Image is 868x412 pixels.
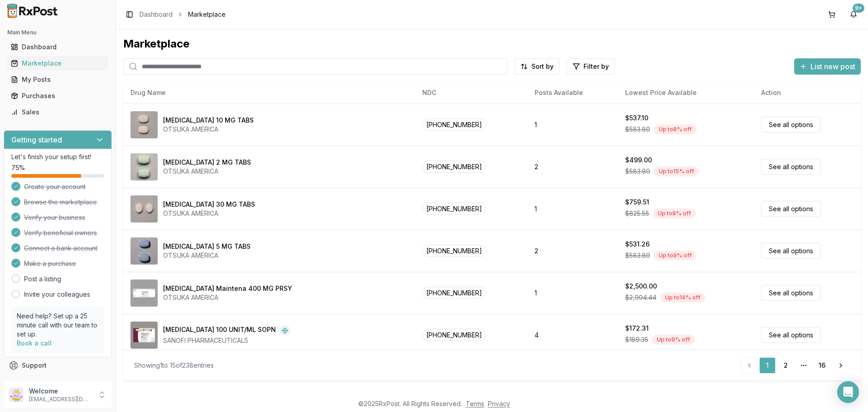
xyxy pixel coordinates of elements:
[531,62,554,71] span: Sort by
[163,200,255,209] div: [MEDICAL_DATA] 30 MG TABS
[140,10,173,19] a: Dashboard
[4,374,112,390] button: Feedback
[24,182,86,191] span: Create your account
[567,58,615,75] button: Filter by
[130,111,158,138] img: Abilify 10 MG TABS
[7,55,108,71] a: Marketplace
[24,275,61,284] a: Post a listing
[761,201,821,217] a: See all options
[761,327,821,343] a: See all options
[11,75,105,84] div: My Posts
[625,156,652,165] div: $499.00
[130,237,158,265] img: Abilify 5 MG TABS
[422,118,486,131] span: [PHONE_NUMBER]
[4,56,112,71] button: Marketplace
[24,228,97,237] span: Verify beneficial owners
[466,400,484,407] a: Terms
[527,314,618,356] td: 4
[515,58,559,75] button: Sort by
[11,91,105,100] div: Purchases
[654,251,697,260] div: Up to 9 % off
[7,39,108,55] a: Dashboard
[163,209,255,218] div: OTSUKA AMERICA
[163,242,251,251] div: [MEDICAL_DATA] 5 MG TABS
[741,357,850,374] nav: pagination
[163,251,251,260] div: OTSUKA AMERICA
[4,89,112,103] button: Purchases
[24,290,90,299] a: Invite your colleagues
[163,284,292,293] div: [MEDICAL_DATA] Maintena 400 MG PRSY
[22,377,53,386] span: Feedback
[163,158,251,167] div: [MEDICAL_DATA] 2 MG TABS
[24,259,76,268] span: Make a purchase
[853,4,864,13] div: 9+
[761,243,821,259] a: See all options
[618,82,754,104] th: Lowest Price Available
[654,124,697,134] div: Up to 8 % off
[11,134,62,145] h3: Getting started
[7,29,108,36] h2: Main Menu
[832,357,850,374] a: Go to next page
[4,40,112,54] button: Dashboard
[130,322,158,349] img: Admelog SoloStar 100 UNIT/ML SOPN
[527,104,618,146] td: 1
[583,62,609,71] span: Filter by
[422,287,486,299] span: [PHONE_NUMBER]
[625,114,648,123] div: $537.10
[415,82,528,104] th: NDC
[625,251,650,260] span: $583.80
[625,282,657,291] div: $2,500.00
[422,245,486,257] span: [PHONE_NUMBER]
[625,324,649,333] div: $172.31
[527,188,618,230] td: 1
[163,125,254,134] div: OTSUKA AMERICA
[846,7,861,22] button: 9+
[625,198,649,207] div: $759.51
[422,161,486,173] span: [PHONE_NUMBER]
[660,293,705,303] div: Up to 14 % off
[11,108,105,117] div: Sales
[4,4,62,18] img: RxPost Logo
[625,209,649,218] span: $825.55
[7,88,108,104] a: Purchases
[488,400,510,407] a: Privacy
[625,293,656,302] span: $2,904.44
[9,388,24,402] img: User avatar
[130,195,158,223] img: Abilify 30 MG TABS
[754,82,861,104] th: Action
[527,146,618,188] td: 2
[4,72,112,87] button: My Posts
[794,63,861,72] a: List new post
[24,198,97,207] span: Browse the marketplace
[652,335,695,345] div: Up to 9 % off
[17,339,52,347] a: Book a call
[527,230,618,272] td: 2
[527,82,618,104] th: Posts Available
[163,293,292,302] div: OTSUKA AMERICA
[761,159,821,175] a: See all options
[163,336,290,345] div: SANOFI PHARMACEUTICALS
[625,335,648,344] span: $189.35
[134,361,214,370] div: Showing 1 to 15 of 238 entries
[123,82,415,104] th: Drug Name
[24,213,85,222] span: Verify your business
[625,167,650,176] span: $583.80
[422,329,486,341] span: [PHONE_NUMBER]
[759,357,776,374] a: 1
[11,152,104,161] p: Let's finish your setup first!
[7,104,108,120] a: Sales
[29,396,92,403] p: [EMAIL_ADDRESS][DOMAIN_NAME]
[11,163,25,172] span: 75 %
[163,167,251,176] div: OTSUKA AMERICA
[422,203,486,215] span: [PHONE_NUMBER]
[4,105,112,119] button: Sales
[163,116,254,125] div: [MEDICAL_DATA] 10 MG TABS
[761,117,821,133] a: See all options
[130,279,158,307] img: Abilify Maintena 400 MG PRSY
[188,10,226,19] span: Marketplace
[4,357,112,374] button: Support
[653,208,696,218] div: Up to 8 % off
[163,325,276,336] div: [MEDICAL_DATA] 100 UNIT/ML SOPN
[761,285,821,301] a: See all options
[123,37,861,51] div: Marketplace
